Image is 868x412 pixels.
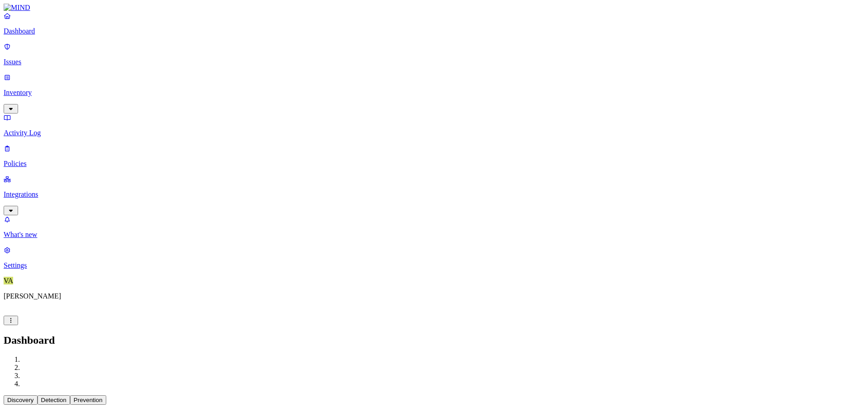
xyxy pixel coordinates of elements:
[4,4,30,12] img: MIND
[4,114,864,137] a: Activity Log
[70,395,106,405] button: Prevention
[4,334,864,346] h2: Dashboard
[4,12,864,35] a: Dashboard
[4,58,864,66] p: Issues
[4,4,864,12] a: MIND
[4,277,13,284] span: VA
[4,395,38,405] button: Discovery
[4,129,864,137] p: Activity Log
[4,231,864,239] p: What's new
[4,246,864,270] a: Settings
[38,395,70,405] button: Detection
[4,215,864,239] a: What's new
[4,292,864,300] p: [PERSON_NAME]
[4,160,864,168] p: Policies
[4,261,864,270] p: Settings
[4,190,864,199] p: Integrations
[4,144,864,168] a: Policies
[4,89,864,97] p: Inventory
[4,27,864,35] p: Dashboard
[4,73,864,112] a: Inventory
[4,43,864,66] a: Issues
[4,175,864,214] a: Integrations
